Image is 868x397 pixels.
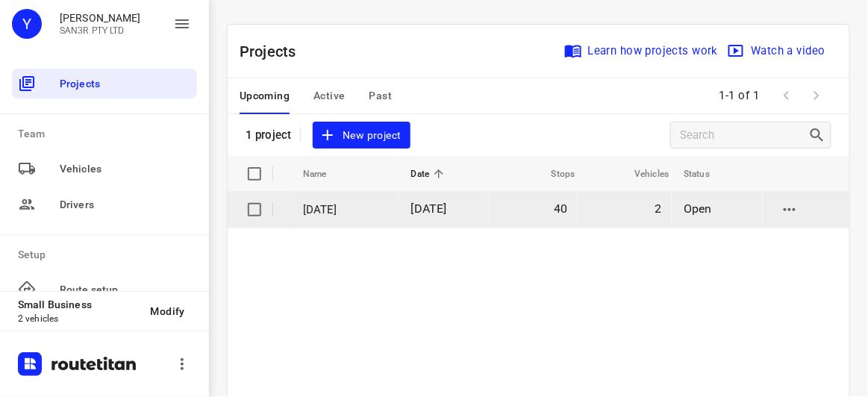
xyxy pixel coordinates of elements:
p: 2 vehicles [18,313,139,324]
div: Y [12,9,42,39]
div: Drivers [12,190,197,219]
span: Vehicles [60,161,191,177]
p: [DATE] [303,201,389,219]
span: [DATE] [411,201,447,216]
p: Small Business [18,298,139,310]
span: Past [369,87,393,105]
span: Projects [60,76,191,92]
span: Next Page [802,81,831,110]
span: Status [684,165,729,183]
span: Stops [532,165,575,183]
span: Name [303,165,346,183]
p: Projects [240,40,308,63]
div: Search [808,126,831,144]
div: Route setup [12,275,197,304]
span: New project [322,126,401,145]
span: Upcoming [240,87,290,105]
p: Yvonne Wong [60,12,141,24]
span: 40 [554,201,567,216]
span: Drivers [60,197,191,213]
span: Modify [151,305,185,317]
span: Active [313,87,345,105]
span: 2 [655,201,661,216]
p: Setup [18,247,197,263]
span: 1-1 of 1 [714,80,766,112]
span: Vehicles [615,165,669,183]
span: Date [411,165,449,183]
p: Team [18,126,197,142]
div: Projects [12,69,197,99]
p: 1 project [246,128,291,142]
button: Modify [139,298,197,325]
button: New project [313,122,410,149]
span: Route setup [60,282,191,298]
span: Previous Page [772,81,802,110]
span: Open [684,201,712,216]
input: Search projects [680,124,808,147]
p: SAN3R PTY LTD [60,25,141,36]
div: Vehicles [12,154,197,184]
